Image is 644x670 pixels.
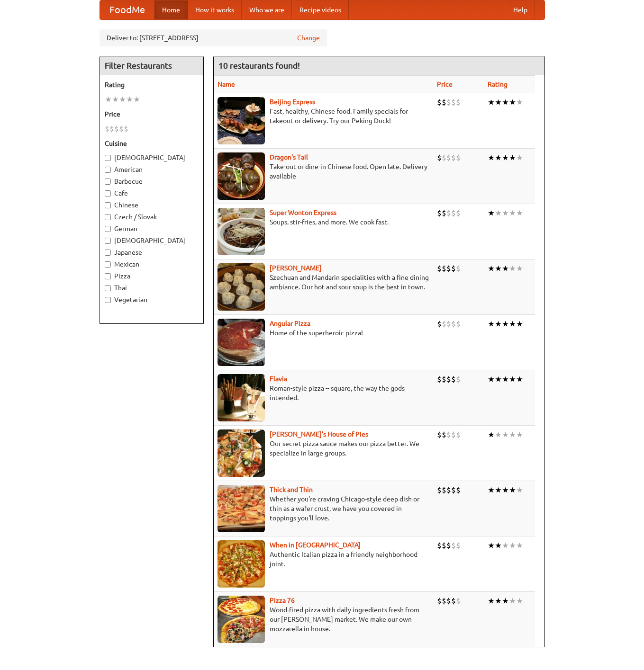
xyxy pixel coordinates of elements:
[509,540,516,551] li: ★
[218,429,265,477] img: luigis.jpg
[488,152,495,163] li: ★
[126,94,133,105] li: ★
[502,596,509,606] li: ★
[119,94,126,105] li: ★
[437,319,442,329] li: $
[100,29,327,46] div: Deliver to: [STREET_ADDRESS]
[105,238,111,244] input: [DEMOGRAPHIC_DATA]
[488,97,495,107] li: ★
[105,259,199,269] label: Mexican
[488,319,495,329] li: ★
[437,485,442,495] li: $
[502,374,509,384] li: ★
[451,152,456,163] li: $
[218,596,265,643] img: pizza76.jpg
[218,97,265,144] img: beijing.jpg
[502,485,509,495] li: ★
[218,319,265,366] img: angular.jpg
[488,596,495,606] li: ★
[270,375,287,383] a: Flavia
[100,56,203,75] h4: Filter Restaurants
[218,494,430,523] p: Whether you're craving Chicago-style deep dish or thin as a wafer crust, we have you covered in t...
[495,319,502,329] li: ★
[456,152,461,163] li: $
[488,429,495,440] li: ★
[516,319,523,329] li: ★
[297,33,320,43] a: Change
[105,80,199,89] h5: Rating
[218,439,430,458] p: Our secret pizza sauce makes our pizza better. We specialize in large groups.
[442,319,446,329] li: $
[270,209,336,216] a: Super Wonton Express
[437,152,442,163] li: $
[456,374,461,384] li: $
[270,264,322,272] b: [PERSON_NAME]
[105,165,199,174] label: American
[442,208,446,218] li: $
[105,248,199,257] label: Japanese
[437,540,442,551] li: $
[105,295,199,304] label: Vegetarian
[218,374,265,421] img: flavia.jpg
[451,429,456,440] li: $
[516,540,523,551] li: ★
[495,540,502,551] li: ★
[270,486,313,493] a: Thick and Thin
[446,540,451,551] li: $
[451,319,456,329] li: $
[488,485,495,495] li: ★
[442,596,446,606] li: $
[451,374,456,384] li: $
[188,0,242,19] a: How it works
[105,94,112,105] li: ★
[442,485,446,495] li: $
[495,97,502,107] li: ★
[495,263,502,274] li: ★
[119,124,124,134] li: $
[218,61,300,70] ng-pluralize: 10 restaurants found!
[509,319,516,329] li: ★
[218,217,430,227] p: Soups, stir-fries, and more. We cook fast.
[124,124,128,134] li: $
[270,430,368,438] a: [PERSON_NAME]'s House of Pies
[105,124,109,134] li: $
[451,97,456,107] li: $
[488,208,495,218] li: ★
[218,605,430,634] p: Wood-fired pizza with daily ingredients fresh from our [PERSON_NAME] market. We make our own mozz...
[509,374,516,384] li: ★
[133,94,140,105] li: ★
[105,297,111,303] input: Vegetarian
[437,208,442,218] li: $
[114,124,119,134] li: $
[506,0,535,19] a: Help
[105,190,111,197] input: Cafe
[270,153,308,161] a: Dragon's Tail
[509,429,516,440] li: ★
[495,596,502,606] li: ★
[442,152,446,163] li: $
[437,429,442,440] li: $
[270,98,315,106] b: Beijing Express
[218,273,430,292] p: Szechuan and Mandarin specialities with a fine dining ambiance. Our hot and sour soup is the best...
[105,139,199,148] h5: Cuisine
[218,80,235,88] a: Name
[105,167,111,173] input: American
[456,596,461,606] li: $
[100,0,154,19] a: FoodMe
[456,540,461,551] li: $
[105,283,199,293] label: Thai
[451,596,456,606] li: $
[218,152,265,200] img: dragon.jpg
[218,328,430,338] p: Home of the superheroic pizza!
[516,208,523,218] li: ★
[446,374,451,384] li: $
[451,540,456,551] li: $
[495,152,502,163] li: ★
[270,597,295,604] a: Pizza 76
[516,485,523,495] li: ★
[495,429,502,440] li: ★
